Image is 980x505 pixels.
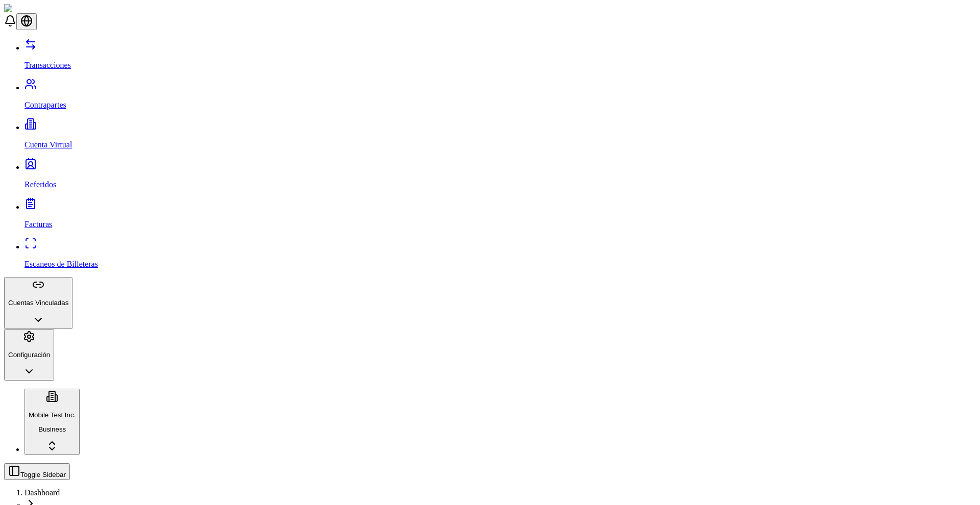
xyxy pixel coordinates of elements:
p: Facturas [24,220,976,229]
a: Cuenta Virtual [24,123,976,149]
p: Referidos [24,180,976,189]
p: Escaneos de Billeteras [24,260,976,269]
p: Contrapartes [24,100,976,110]
p: Cuenta Virtual [24,140,976,149]
a: Escaneos de Billeteras [24,242,976,269]
a: Dashboard [24,488,60,497]
p: Business [29,425,76,433]
a: Transacciones [24,43,976,70]
a: Facturas [24,203,976,229]
p: Mobile Test Inc. [29,411,76,419]
button: Cuentas Vinculadas [4,277,72,329]
a: Contrapartes [24,83,976,110]
button: Configuración [4,329,54,381]
p: Transacciones [24,61,976,70]
img: ShieldPay Logo [4,4,65,13]
button: Toggle Sidebar [4,463,70,480]
button: Mobile Test Inc.Business [24,389,80,455]
p: Cuentas Vinculadas [8,299,68,307]
span: Toggle Sidebar [20,471,66,478]
p: Configuración [8,351,50,359]
a: Referidos [24,163,976,189]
